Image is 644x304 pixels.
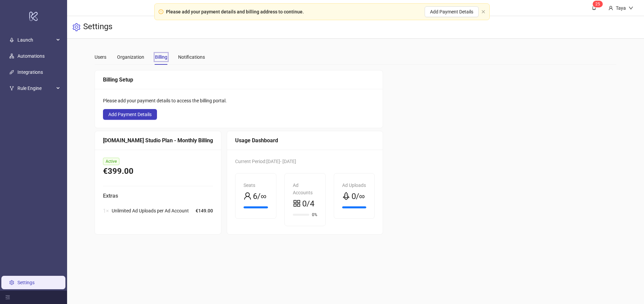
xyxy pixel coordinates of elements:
[103,75,375,84] div: Billing Setup
[342,192,350,200] span: rocket
[481,10,485,14] button: close
[166,8,304,15] div: Please add your payment details and billing address to continue.
[593,1,603,7] sup: 25
[9,86,14,91] span: fork
[108,112,152,117] span: Add Payment Details
[103,165,213,178] div: €399.00
[103,109,157,120] button: Add Payment Details
[72,23,80,31] span: setting
[629,6,633,10] span: down
[293,182,317,196] div: Ad Accounts
[244,192,252,200] span: user
[103,158,119,165] span: Active
[196,207,213,214] span: €149.00
[17,82,54,95] span: Rule Engine
[425,6,479,17] button: Add Payment Details
[95,53,106,61] div: Users
[83,21,112,33] h3: Settings
[352,190,365,203] span: 0/∞
[595,2,598,6] span: 2
[293,199,301,207] span: appstore
[155,53,167,61] div: Billing
[598,2,600,6] span: 5
[159,9,163,14] span: exclamation-circle
[481,10,485,14] span: close
[592,5,596,10] span: bell
[17,280,35,285] a: Settings
[117,53,144,61] div: Organization
[302,198,314,210] span: 0/4
[608,6,613,10] span: user
[244,182,268,189] div: Seats
[17,69,43,75] a: Integrations
[312,213,317,217] span: 0%
[430,9,473,14] span: Add Payment Details
[235,136,375,145] div: Usage Dashboard
[342,182,367,189] div: Ad Uploads
[178,53,205,61] div: Notifications
[103,97,375,104] div: Please add your payment details to access the billing portal.
[103,136,213,145] div: [DOMAIN_NAME] Studio Plan - Monthly Billing
[235,159,296,164] span: Current Period: [DATE] - [DATE]
[17,53,45,59] a: Automations
[613,4,629,12] div: Taya
[253,190,266,203] span: 6/∞
[112,207,189,214] span: Unlimited Ad Uploads per Ad Account
[103,192,213,200] span: Extras
[9,38,14,42] span: rocket
[5,295,10,300] span: menu-fold
[17,33,54,47] span: Launch
[103,207,109,215] span: 1 ×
